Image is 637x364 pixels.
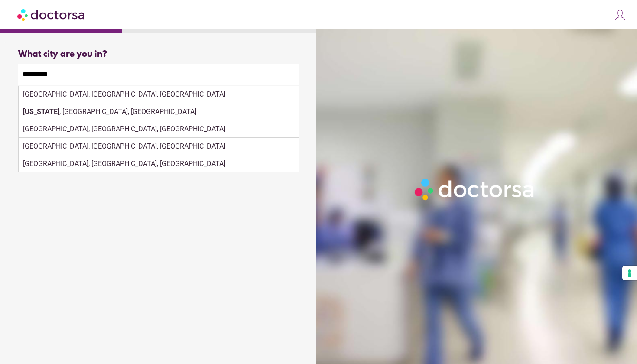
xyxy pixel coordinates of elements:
[19,138,299,155] div: [GEOGRAPHIC_DATA], [GEOGRAPHIC_DATA], [GEOGRAPHIC_DATA]
[19,155,299,172] div: [GEOGRAPHIC_DATA], [GEOGRAPHIC_DATA], [GEOGRAPHIC_DATA]
[18,85,299,104] div: Make sure the city you pick is where you need assistance.
[19,120,299,138] div: [GEOGRAPHIC_DATA], [GEOGRAPHIC_DATA], [GEOGRAPHIC_DATA]
[622,266,637,280] button: Your consent preferences for tracking technologies
[23,107,59,116] strong: [US_STATE]
[18,49,299,59] div: What city are you in?
[411,175,539,204] img: Logo-Doctorsa-trans-White-partial-flat.png
[17,5,86,24] img: Doctorsa.com
[19,86,299,103] div: [GEOGRAPHIC_DATA], [GEOGRAPHIC_DATA], [GEOGRAPHIC_DATA]
[19,103,299,120] div: , [GEOGRAPHIC_DATA], [GEOGRAPHIC_DATA]
[614,9,626,21] img: icons8-customer-100.png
